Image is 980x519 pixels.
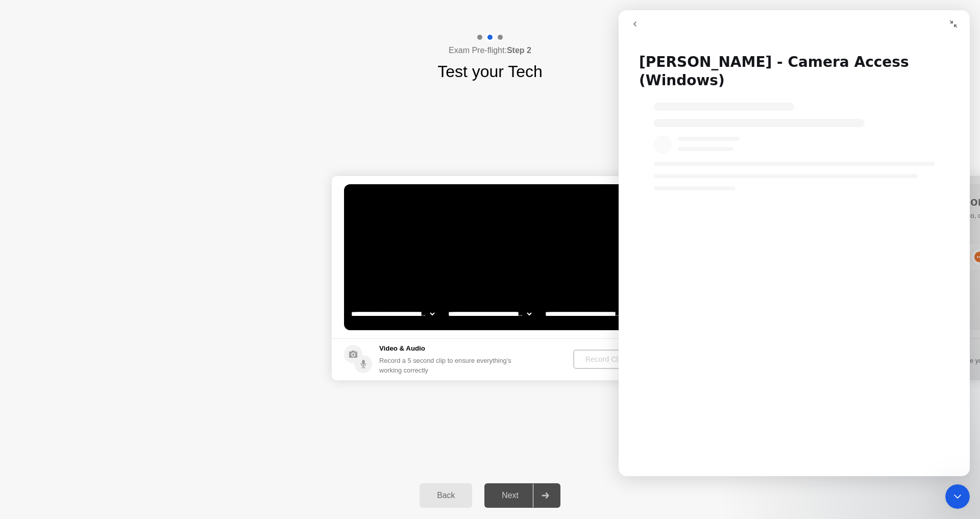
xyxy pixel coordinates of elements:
div: ! [516,195,528,208]
div: Record Clip [577,355,632,363]
select: Available speakers [446,304,533,324]
div: . . . [523,195,535,208]
h5: Video & Audio [379,343,516,354]
iframe: Intercom live chat [619,10,970,476]
div: Back [423,491,469,500]
h1: Test your Tech [437,59,543,84]
b: Step 2 [507,46,531,55]
iframe: Intercom live chat [945,484,970,509]
div: Next [487,491,533,500]
button: Next [484,483,560,508]
button: Back [420,483,472,508]
button: Record Clip [573,350,636,369]
div: Record a 5 second clip to ensure everything’s working correctly [379,356,516,375]
select: Available microphones [543,304,630,324]
select: Available cameras [349,304,436,324]
h4: Exam Pre-flight: [449,44,531,57]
